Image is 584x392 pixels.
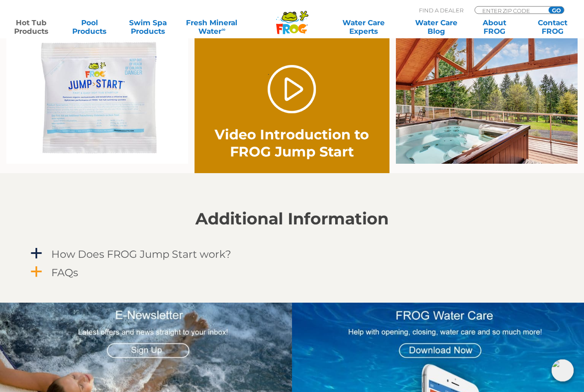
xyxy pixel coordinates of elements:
[214,127,370,161] h2: Video Introduction to FROG Jump Start
[413,18,459,35] a: Water CareBlog
[9,18,54,35] a: Hot TubProducts
[481,7,539,14] input: Zip Code Form
[51,267,78,279] h4: FAQs
[183,18,240,35] a: Fresh MineralWater∞
[530,18,575,35] a: ContactFROG
[472,18,517,35] a: AboutFROG
[549,7,564,14] input: GO
[125,18,171,35] a: Swim SpaProducts
[67,18,112,35] a: PoolProducts
[30,248,43,260] span: a
[29,265,555,281] a: a FAQs
[268,65,316,114] a: Play Video
[221,26,225,32] sup: ∞
[419,6,463,14] p: Find A Dealer
[6,33,188,165] img: jump start package
[29,210,555,229] h2: Additional Information
[327,18,400,35] a: Water CareExperts
[29,247,555,262] a: a How Does FROG Jump Start work?
[30,266,43,279] span: a
[552,360,574,382] img: openIcon
[396,33,578,165] img: serene-landscape
[51,249,231,260] h4: How Does FROG Jump Start work?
